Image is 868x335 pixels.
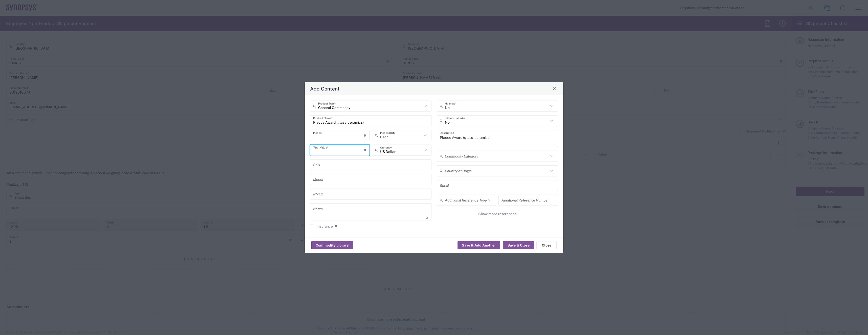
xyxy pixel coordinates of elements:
label: Insurance [310,224,333,228]
button: Save & Add Another [458,241,500,249]
button: Close [536,241,557,249]
button: Save & Close [503,241,534,249]
h4: Add Content [310,85,340,92]
button: Close [551,85,558,92]
button: Commodity Library [311,241,353,249]
span: Show more references [478,211,516,216]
